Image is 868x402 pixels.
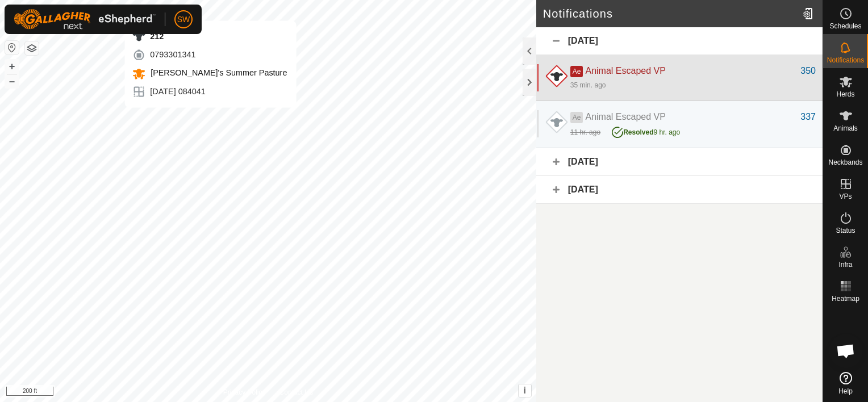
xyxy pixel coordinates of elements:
span: VPs [839,193,852,200]
span: Infra [838,261,852,268]
button: + [5,60,19,73]
span: Help [838,388,853,395]
div: 212 [132,30,287,43]
span: SW [177,14,190,26]
div: 35 min. ago [570,80,606,90]
img: Gallagher Logo [14,9,156,30]
div: [DATE] [536,27,823,55]
div: [DATE] 084041 [132,85,287,99]
span: Notifications [827,57,864,64]
span: Neckbands [828,159,862,166]
div: 350 [800,64,816,78]
span: Animals [833,125,858,132]
span: Status [836,227,855,234]
span: [PERSON_NAME]'s Summer Pasture [148,68,287,77]
div: 11 hr. ago [570,127,600,137]
a: Help [823,367,868,399]
button: i [519,384,531,397]
button: Reset Map [5,41,19,55]
span: i [524,386,526,395]
h2: Notifications [543,7,798,20]
div: 9 hr. ago [612,124,680,137]
span: Animal Escaped VP [585,112,665,122]
span: Heatmap [832,295,859,302]
div: 0793301341 [132,48,287,61]
div: 337 [800,110,816,124]
div: [DATE] [536,176,823,204]
a: Contact Us [279,387,313,397]
span: Ae [570,112,583,123]
span: Resolved [623,128,653,136]
button: – [5,74,19,88]
button: Map Layers [25,41,39,55]
span: Ae [570,66,583,77]
a: Open chat [829,334,863,368]
span: Animal Escaped VP [585,66,665,76]
a: Privacy Policy [223,387,266,397]
span: Herds [836,91,854,98]
span: Schedules [829,23,861,30]
div: [DATE] [536,148,823,176]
